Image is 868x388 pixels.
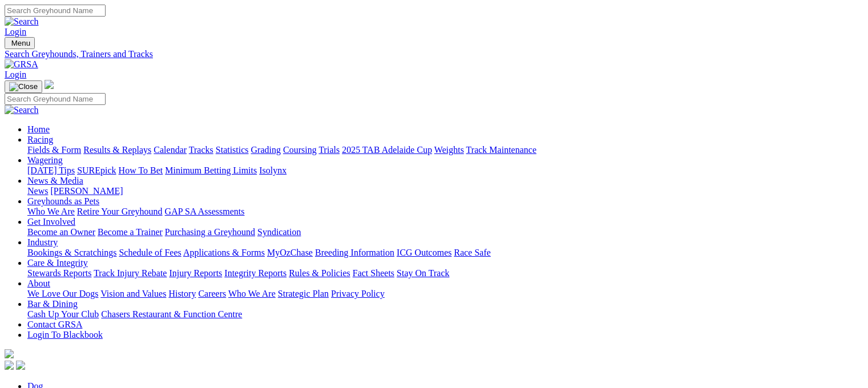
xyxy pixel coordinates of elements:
[5,5,106,17] input: Search
[5,17,39,27] img: Search
[342,145,432,155] a: 2025 TAB Adelaide Cup
[9,82,38,91] img: Close
[154,145,187,155] a: Calendar
[101,309,242,319] a: Chasers Restaurant & Function Centre
[5,361,14,370] img: facebook.svg
[27,196,99,206] a: Greyhounds as Pets
[353,268,394,278] a: Fact Sheets
[27,278,50,288] a: About
[216,145,249,155] a: Statistics
[27,217,75,227] a: Get Involved
[331,289,385,298] a: Privacy Policy
[27,268,91,278] a: Stewards Reports
[27,268,863,278] div: Care & Integrity
[27,309,99,319] a: Cash Up Your Club
[27,155,63,165] a: Wagering
[5,37,35,49] button: Toggle navigation
[165,227,255,237] a: Purchasing a Greyhound
[27,289,863,299] div: About
[5,59,38,70] img: GRSA
[283,145,317,155] a: Coursing
[434,145,464,155] a: Weights
[27,248,863,258] div: Industry
[168,289,196,298] a: History
[315,248,394,257] a: Breeding Information
[45,80,54,89] img: logo-grsa-white.png
[11,39,30,47] span: Menu
[27,227,95,237] a: Become an Owner
[183,248,265,257] a: Applications & Forms
[27,309,863,320] div: Bar & Dining
[27,165,75,175] a: [DATE] Tips
[318,145,340,155] a: Trials
[454,248,490,257] a: Race Safe
[27,258,88,268] a: Care & Integrity
[27,135,53,144] a: Racing
[259,165,286,175] a: Isolynx
[27,124,50,134] a: Home
[27,289,98,298] a: We Love Our Dogs
[119,165,163,175] a: How To Bet
[27,207,75,216] a: Who We Are
[165,165,257,175] a: Minimum Betting Limits
[228,289,276,298] a: Who We Are
[224,268,286,278] a: Integrity Reports
[5,27,26,37] a: Login
[189,145,213,155] a: Tracks
[50,186,123,196] a: [PERSON_NAME]
[27,207,863,217] div: Greyhounds as Pets
[77,207,163,216] a: Retire Your Greyhound
[198,289,226,298] a: Careers
[27,145,81,155] a: Fields & Form
[98,227,163,237] a: Become a Trainer
[27,330,103,339] a: Login To Blackbook
[251,145,281,155] a: Grading
[5,93,106,105] input: Search
[77,165,116,175] a: SUREpick
[27,299,78,309] a: Bar & Dining
[289,268,350,278] a: Rules & Policies
[27,186,863,196] div: News & Media
[397,248,451,257] a: ICG Outcomes
[16,361,25,370] img: twitter.svg
[27,145,863,155] div: Racing
[5,349,14,358] img: logo-grsa-white.png
[83,145,151,155] a: Results & Replays
[94,268,167,278] a: Track Injury Rebate
[5,70,26,79] a: Login
[27,165,863,176] div: Wagering
[5,105,39,115] img: Search
[100,289,166,298] a: Vision and Values
[5,49,863,59] a: Search Greyhounds, Trainers and Tracks
[27,248,116,257] a: Bookings & Scratchings
[397,268,449,278] a: Stay On Track
[267,248,313,257] a: MyOzChase
[27,176,83,185] a: News & Media
[27,237,58,247] a: Industry
[27,227,863,237] div: Get Involved
[278,289,329,298] a: Strategic Plan
[169,268,222,278] a: Injury Reports
[466,145,536,155] a: Track Maintenance
[27,186,48,196] a: News
[119,248,181,257] a: Schedule of Fees
[165,207,245,216] a: GAP SA Assessments
[5,80,42,93] button: Toggle navigation
[27,320,82,329] a: Contact GRSA
[257,227,301,237] a: Syndication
